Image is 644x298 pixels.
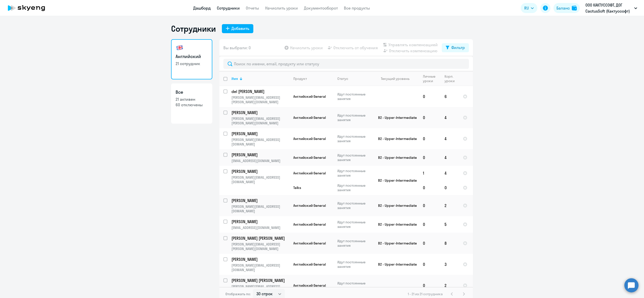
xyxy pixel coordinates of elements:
span: Вы выбрали: 0 [223,45,251,51]
a: [PERSON_NAME] [PERSON_NAME] [231,278,289,283]
img: balance [572,6,577,11]
td: 3 [440,254,459,275]
p: Идут постоянные занятия [337,220,372,229]
p: [PERSON_NAME][EMAIL_ADDRESS][DOMAIN_NAME] [231,175,289,184]
span: Английский General [293,283,326,288]
span: RU [524,5,529,11]
span: Английский General [293,155,326,160]
div: Статус [337,76,348,81]
p: [PERSON_NAME][EMAIL_ADDRESS][DOMAIN_NAME] [231,204,289,213]
button: Добавить [222,24,253,33]
span: Английский General [293,203,326,208]
td: B2 - Upper-Intermediate [372,195,419,216]
a: [PERSON_NAME] [PERSON_NAME] [231,235,289,241]
p: [PERSON_NAME] [PERSON_NAME] [231,235,288,241]
div: Добавить [231,25,249,31]
td: B2 - Upper-Intermediate [372,216,419,233]
div: Корп. уроки [445,74,459,83]
td: 0 [419,195,440,216]
p: [EMAIL_ADDRESS][DOMAIN_NAME] [231,225,289,230]
td: B2 - Upper-Intermediate [372,233,419,254]
td: B2 - Upper-Intermediate [372,149,419,166]
span: 1 - 21 из 21 сотрудника [408,292,443,296]
td: 0 [419,233,440,254]
td: 4 [440,128,459,149]
p: ООО КАКТУССОФТ, ДОГ CactusSoft (Кактуссофт) [585,2,632,14]
p: [PERSON_NAME][EMAIL_ADDRESS][DOMAIN_NAME] [231,137,289,146]
td: 8 [440,233,459,254]
p: [PERSON_NAME] [231,110,288,115]
a: Все продукты [344,6,370,11]
td: 0 [419,128,440,149]
p: Идут постоянные занятия [337,153,372,162]
td: 5 [440,216,459,233]
h1: Сотрудники [171,24,216,34]
p: 21 сотрудник [176,61,208,66]
td: B2 - Upper-Intermediate [372,166,419,195]
p: Идут постоянные занятия [337,113,372,122]
span: Английский General [293,115,326,120]
div: Имя [231,76,238,81]
a: Все21 активен60 отключены [171,83,212,124]
a: [PERSON_NAME] [231,131,289,136]
td: 0 [419,216,440,233]
p: [PERSON_NAME][EMAIL_ADDRESS][PERSON_NAME][DOMAIN_NAME] [231,284,289,293]
p: [PERSON_NAME] [231,152,288,158]
span: Английский General [293,171,326,175]
a: [PERSON_NAME] [231,169,289,174]
div: Личные уроки [423,74,440,83]
span: Английский General [293,94,326,99]
td: B2 - Upper-Intermediate [372,107,419,128]
p: [PERSON_NAME][EMAIL_ADDRESS][PERSON_NAME][DOMAIN_NAME] [231,95,289,104]
a: Сотрудники [217,6,240,11]
button: Балансbalance [553,3,580,13]
h3: Английский [176,53,208,60]
a: [PERSON_NAME] [231,219,289,224]
p: [PERSON_NAME] [231,198,288,203]
span: Отображать по: [225,292,251,296]
a: [PERSON_NAME] [231,257,289,262]
p: del [PERSON_NAME] [231,89,288,94]
p: [PERSON_NAME][EMAIL_ADDRESS][PERSON_NAME][DOMAIN_NAME] [231,242,289,251]
p: Идут постоянные занятия [337,169,372,178]
span: Английский General [293,136,326,141]
p: Идут постоянные занятия [337,183,372,192]
a: Документооборот [304,6,338,11]
p: Идут постоянные занятия [337,92,372,101]
a: [PERSON_NAME] [231,198,289,203]
td: 6 [440,86,459,107]
td: 4 [440,166,459,180]
td: 4 [440,107,459,128]
a: [PERSON_NAME] [231,152,289,158]
p: Идут постоянные занятия [337,239,372,248]
p: [PERSON_NAME][EMAIL_ADDRESS][PERSON_NAME][DOMAIN_NAME] [231,116,289,125]
p: [PERSON_NAME] [PERSON_NAME] [231,278,288,283]
div: Продукт [293,76,307,81]
p: [EMAIL_ADDRESS][DOMAIN_NAME] [231,159,289,163]
td: B2 - Upper-Intermediate [372,128,419,149]
span: Talks [293,185,301,190]
a: Начислить уроки [265,6,298,11]
p: [PERSON_NAME] [231,219,288,224]
div: Имя [231,76,289,81]
td: 0 [419,254,440,275]
td: 0 [419,275,440,296]
td: 0 [419,149,440,166]
a: Дашборд [193,6,211,11]
button: ООО КАКТУССОФТ, ДОГ CactusSoft (Кактуссофт) [583,2,640,14]
div: Текущий уровень [381,76,410,81]
button: RU [521,3,537,13]
td: 4 [440,149,459,166]
span: Английский General [293,262,326,267]
p: [PERSON_NAME] [231,169,288,174]
p: Идут постоянные занятия [337,281,372,290]
div: Баланс [556,5,570,11]
td: 2 [440,275,459,296]
p: 21 активен [176,96,208,102]
td: 0 [419,107,440,128]
p: [PERSON_NAME][EMAIL_ADDRESS][DOMAIN_NAME] [231,263,289,272]
td: 1 [419,166,440,180]
td: 0 [419,86,440,107]
a: Английский21 сотрудник [171,39,212,79]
